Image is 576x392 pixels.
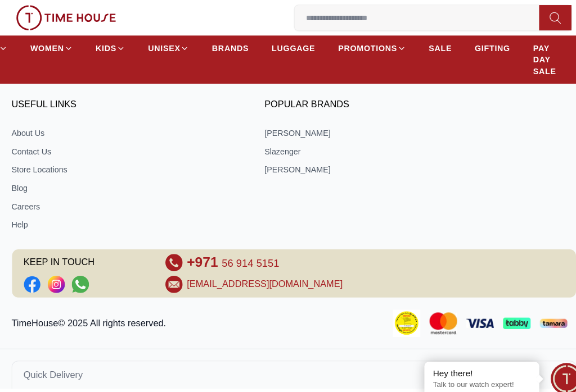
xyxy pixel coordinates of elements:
a: Social Link [70,270,87,287]
a: +971 56 914 5151 [183,249,274,266]
a: Social Link [47,270,64,287]
span: SALE [420,42,443,53]
a: BRANDS [208,37,244,57]
img: Consumer Payment [385,303,412,330]
div: Chat Widget [539,355,570,386]
a: GIFTING [465,37,500,57]
img: Mastercard [421,306,448,327]
a: Contact Us [11,143,235,154]
img: Tamara Payment [529,312,556,321]
img: Tabby Payment [493,311,520,322]
a: Blog [11,179,235,190]
a: Slazenger [259,143,483,154]
a: SALE [420,37,443,57]
h3: Popular Brands [259,94,483,111]
span: BRANDS [208,42,244,53]
img: Visa [457,312,484,321]
span: KEEP IN TOUCH [23,249,137,266]
a: Store Locations [11,161,235,172]
div: Hey there! [424,360,520,371]
span: PAY DAY SALE [522,42,544,75]
span: GIFTING [465,42,500,53]
a: PAY DAY SALE [522,37,544,80]
span: 56 914 5151 [217,252,273,263]
a: [EMAIL_ADDRESS][DOMAIN_NAME] [183,272,336,285]
a: Careers [11,197,235,208]
p: Talk to our watch expert! [424,372,520,382]
a: Social Link [23,270,40,287]
a: PROMOTIONS [331,37,398,57]
a: About Us [11,125,235,136]
span: LUGGAGE [266,42,309,53]
button: Quick Delivery [11,353,565,381]
span: WOMEN [30,42,63,53]
a: Help [11,215,235,226]
img: ... [16,5,114,30]
span: UNISEX [145,42,177,53]
a: KIDS [94,37,123,57]
a: LUGGAGE [266,37,309,57]
li: Facebook [23,270,40,287]
a: [PERSON_NAME] [259,125,483,136]
span: PROMOTIONS [331,42,389,53]
span: Quick Delivery [23,361,81,374]
a: [PERSON_NAME] [259,161,483,172]
a: UNISEX [145,37,185,57]
span: KIDS [94,42,114,53]
a: WOMEN [30,37,71,57]
h3: USEFUL LINKS [11,94,235,111]
p: TimeHouse© 2025 All rights reserved. [11,310,167,323]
